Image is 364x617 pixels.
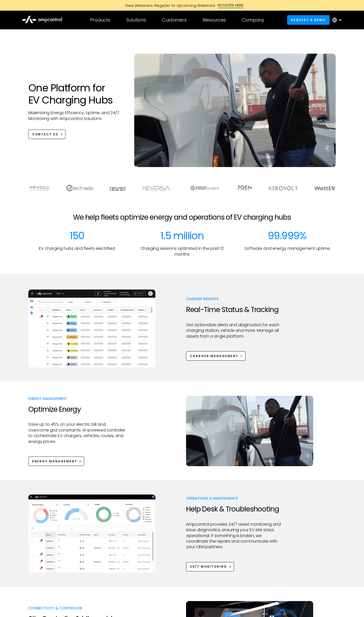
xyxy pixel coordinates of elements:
[160,230,204,242] div: 1.5 million
[90,17,110,23] div: Products
[28,422,126,444] p: Save up to 45% on your electric bill and overcome grid constraints. AI-powered controller to orch...
[70,230,84,242] div: 150
[186,322,283,339] p: Get actionable alerts and diagnostics for each charging station, vehicle and more. Manage all ass...
[203,17,226,23] div: Resources
[28,82,124,106] h1: One Platform for EV Charging Hubs
[28,606,126,611] p: Connectivity & Controller
[244,246,330,251] p: Software and energy management uptime
[186,496,283,501] p: Operations & Maintenance
[133,246,231,257] p: Charging sessions optimized in the past 12 months
[314,186,335,190] img: WattEV logo
[190,564,227,569] div: 24/7 Monitoring
[287,15,330,25] a: Request a demo
[28,110,124,121] p: Maximizing Energy Efficiency, Uptime, and 24/7 Monitoring with Ampcontrol Solutions
[120,3,218,8] div: New Webinars: Register to Upcoming Webinars
[39,246,115,251] p: EV charging hubs and fleets electrified
[28,457,84,466] a: Energy Management
[66,184,93,192] img: electrada logo
[242,17,264,23] div: Company
[162,17,187,23] div: Customers
[268,186,298,190] img: Aerovolt Logo
[126,17,146,23] div: Solutions
[190,354,238,358] div: Charger Management
[73,213,291,222] h2: We help fleets optimize energy and operations of EV charging hubs
[186,305,283,314] h2: Real-Time Status & Tracking
[28,290,155,367] img: Ampcontrol EV charging management system for on time departure
[32,459,77,464] div: Energy Management
[28,495,155,573] img: Ampcontrol EV charging management system for on time departure
[268,230,307,242] div: 99.999%
[186,522,283,550] p: Ampcontrol provides 24/7 asset monitoring and issue diagnostics, ensuring your EV site stays oper...
[186,351,245,361] a: Charger Management
[186,396,313,466] img: Ampcontrol EV fleet charging solutions for energy management
[28,405,126,414] h2: Optimize Energy
[32,132,58,137] div: CONTACT US
[186,296,283,301] p: Charger Insights
[186,562,234,571] a: 24/7 Monitoring
[218,3,244,8] div: REGISTER HERE
[28,130,65,139] a: CONTACT US
[186,505,283,513] h2: Help Desk & Troubleshooting
[28,396,126,401] p: Energy Management
[68,3,296,8] a: New Webinars: Register to Upcoming WebinarsREGISTER HERE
